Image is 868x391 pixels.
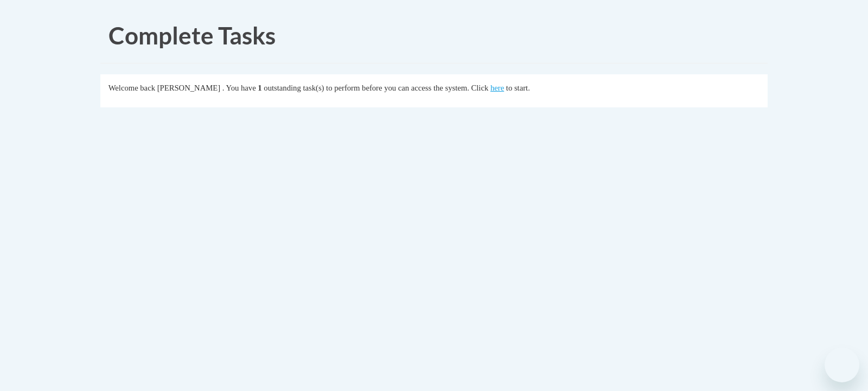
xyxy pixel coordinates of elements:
span: to start. [506,84,530,92]
a: here [490,84,504,92]
span: [PERSON_NAME] [157,84,220,92]
span: Welcome back [108,84,155,92]
span: . You have [222,84,256,92]
span: Complete Tasks [108,21,276,49]
span: outstanding task(s) to perform before you can access the system. Click [264,84,488,92]
span: 1 [258,84,261,92]
iframe: Button to launch messaging window [825,348,859,382]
